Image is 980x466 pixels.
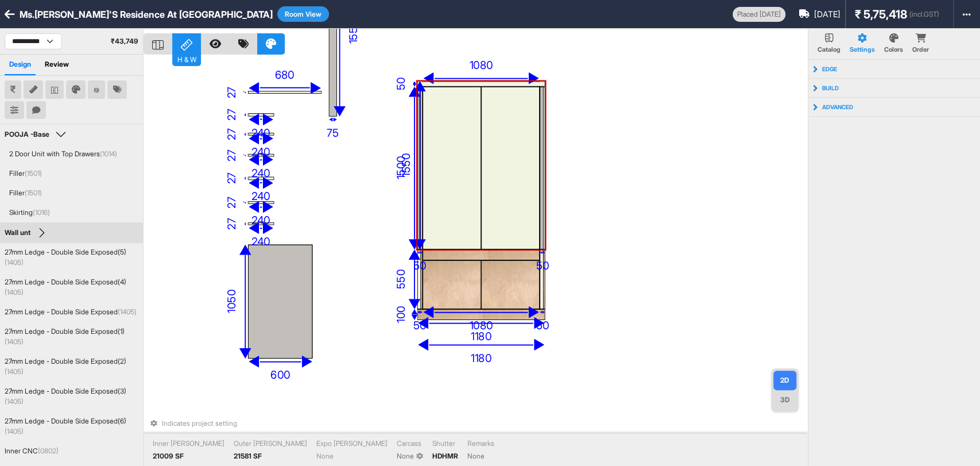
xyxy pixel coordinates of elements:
[33,208,50,217] span: (1016)
[822,84,839,91] p: build
[9,188,42,198] div: Filler
[822,66,837,72] p: edge
[157,418,237,429] div: Indicates project setting
[5,258,24,267] span: (1405)
[223,201,239,204] div: 27
[5,129,69,140] button: POOJA -Base
[223,91,239,94] div: 27
[25,188,42,197] span: (1501)
[100,149,117,158] span: (1014)
[5,356,138,377] div: 27mm Ledge - Double Side Exposed(2)
[9,149,117,159] div: 2 Door Unit with Top Drawers
[223,222,239,225] div: 27
[25,169,42,178] span: (1501)
[316,438,388,449] div: Expo [PERSON_NAME]
[5,277,138,298] div: 27mm Ledge - Double Side Exposed(4)
[316,452,334,460] span: None
[5,416,138,437] div: 27mm Ledge - Double Side Exposed(6)
[432,438,458,449] div: Shutter
[111,36,138,47] p: ₹ 43,749
[234,451,262,461] div: 21581 SF
[773,390,796,410] div: 3D
[9,168,42,179] div: Filler
[884,45,903,55] p: Colors
[248,234,274,250] div: 240
[5,307,137,317] div: 27mm Ledge - Double Side Exposed
[912,45,929,55] p: Order
[467,451,485,461] div: None
[397,451,414,461] div: None
[5,55,36,75] p: Design
[40,55,73,75] p: Review
[248,212,274,228] div: 240
[153,451,184,461] div: 21009 SF
[38,446,59,455] span: (0802)
[223,245,239,359] div: 1050
[432,451,458,461] div: HDHMR
[855,6,907,23] span: ₹ 5,75,418
[773,371,796,390] div: 2D
[5,247,138,268] div: 27mm Ledge - Double Side Exposed(5)
[9,207,50,218] div: Skirting
[423,57,540,73] div: 1080
[5,227,51,238] button: Wall unt
[5,367,24,376] span: (1405)
[223,114,239,117] div: 27
[5,446,59,456] div: Inner CNC
[5,229,30,237] div: Wall unt
[822,103,853,110] p: advanced
[248,165,274,181] div: 240
[223,154,239,157] div: 27
[5,386,138,407] div: 27mm Ledge - Double Side Exposed(3)
[818,45,840,55] p: Catalog
[234,438,307,449] div: Outer [PERSON_NAME]
[248,125,274,141] div: 240
[393,82,409,87] div: 50
[5,397,24,406] span: (1405)
[20,7,273,21] div: Ms.[PERSON_NAME]'s Residence at [GEOGRAPHIC_DATA]
[248,144,274,160] div: 240
[5,288,24,296] span: (1405)
[223,177,239,180] div: 27
[850,45,875,55] p: Settings
[540,258,545,274] div: 50
[118,307,137,316] span: (1405)
[277,6,329,22] button: Room View
[329,125,337,141] div: 75
[733,7,785,22] div: Placed [DATE]
[417,350,545,366] div: 1180
[417,258,423,274] div: 50
[248,367,313,383] div: 600
[248,67,321,83] div: 680
[909,9,939,20] span: (incl.GST)
[153,438,224,449] div: Inner [PERSON_NAME]
[5,427,24,436] span: (1405)
[5,130,49,138] div: POOJA -Base
[467,438,494,449] div: Remarks
[393,87,409,249] div: 1500
[172,52,201,66] div: H & W
[223,133,239,136] div: 27
[393,309,409,320] div: 100
[417,329,545,345] div: 1180
[5,326,138,347] div: 27mm Ledge - Double Side Exposed(1)
[393,250,409,310] div: 550
[5,337,24,346] span: (1405)
[397,438,423,449] div: Carcass
[248,188,274,205] div: 240
[814,8,840,21] span: [DATE]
